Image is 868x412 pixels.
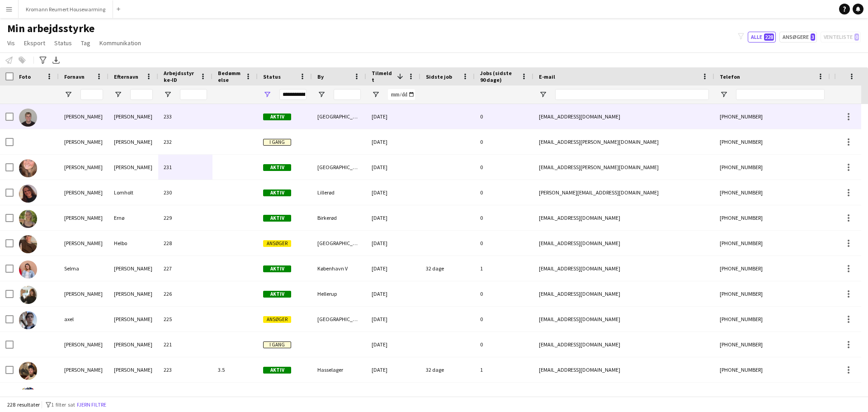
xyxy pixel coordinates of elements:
div: 32 dage [420,383,475,407]
div: [PERSON_NAME] [108,256,158,281]
button: Kromann Reumert Housewarming [19,0,113,18]
div: [DATE] [366,155,420,180]
input: Telefon Filter Input [736,89,825,100]
div: [PHONE_NUMBER] [714,281,830,306]
div: 230 [158,180,212,205]
div: 228 [158,231,212,256]
div: [GEOGRAPHIC_DATA] [312,307,366,331]
span: Aktiv [263,114,291,120]
span: Foto [19,73,31,80]
span: Tag [81,39,90,47]
div: [PERSON_NAME] [108,307,158,331]
a: Eksport [20,37,49,49]
div: axel [59,307,108,331]
div: [PERSON_NAME] [59,231,108,256]
button: Alle228 [748,32,776,43]
div: [DATE] [366,332,420,357]
div: Lillerød [312,180,366,205]
img: axel heilmann helbo [19,311,37,329]
span: Status [263,73,281,80]
div: [PERSON_NAME] [108,281,158,306]
div: [EMAIL_ADDRESS][PERSON_NAME][DOMAIN_NAME] [533,129,714,154]
span: Kommunikation [99,39,141,47]
div: [PERSON_NAME] [59,357,108,382]
div: 1 [475,256,533,281]
span: Aktiv [263,164,291,171]
a: Tag [77,37,94,49]
img: Oskar Stengaard [19,387,37,405]
div: 221 [158,332,212,357]
span: Status [54,39,72,47]
span: Eksport [24,39,45,47]
span: Aktiv [263,367,291,374]
div: 3.5 [212,357,258,382]
span: Min arbejdsstyrke [7,22,94,35]
button: Åbn Filtermenu [164,90,172,99]
div: [PERSON_NAME] [59,155,108,180]
div: [GEOGRAPHIC_DATA] [312,155,366,180]
img: Laura Ernø [19,210,37,228]
div: 0 [475,332,533,357]
div: [PHONE_NUMBER] [714,357,830,382]
div: [GEOGRAPHIC_DATA] [312,231,366,256]
div: [PERSON_NAME] [59,129,108,154]
div: [EMAIL_ADDRESS][DOMAIN_NAME] [533,383,714,407]
div: [PHONE_NUMBER] [714,383,830,407]
div: 227 [158,256,212,281]
img: Carl Lauritzen [19,286,37,304]
div: 0 [475,129,533,154]
span: 3 [811,33,815,41]
div: 0 [475,231,533,256]
div: [EMAIL_ADDRESS][DOMAIN_NAME] [533,332,714,357]
span: 1 filter sat [51,401,75,408]
div: [PHONE_NUMBER] [714,231,830,256]
div: [PHONE_NUMBER] [714,205,830,230]
div: [PHONE_NUMBER] [714,256,830,281]
div: [EMAIL_ADDRESS][DOMAIN_NAME] [533,307,714,331]
div: [EMAIL_ADDRESS][PERSON_NAME][DOMAIN_NAME] [533,155,714,180]
div: [PHONE_NUMBER] [714,307,830,331]
button: Ansøgere3 [779,32,817,43]
div: [PERSON_NAME] [108,155,158,180]
div: [EMAIL_ADDRESS][DOMAIN_NAME] [533,231,714,256]
span: Aktiv [263,291,291,298]
app-action-btn: Avancerede filtre [38,55,48,66]
button: Åbn Filtermenu [372,90,380,99]
div: Helbo [108,231,158,256]
span: Ansøger [263,316,291,323]
div: [PERSON_NAME][EMAIL_ADDRESS][DOMAIN_NAME] [533,180,714,205]
div: [DATE] [366,231,420,256]
img: Caroline Sivertsen [19,159,37,177]
span: E-mail [539,73,555,80]
div: 0 [475,281,533,306]
span: By [317,73,324,80]
div: [PHONE_NUMBER] [714,104,830,129]
div: [PERSON_NAME] [59,104,108,129]
span: Bedømmelse [218,70,241,83]
input: E-mail Filter Input [555,89,709,100]
input: Tilmeldt Filter Input [388,89,415,100]
div: [EMAIL_ADDRESS][DOMAIN_NAME] [533,281,714,306]
a: Kommunikation [96,37,145,49]
div: [DATE] [366,307,420,331]
span: Efternavn [114,73,138,80]
div: [PHONE_NUMBER] [714,332,830,357]
div: [DATE] [366,281,420,306]
div: 229 [158,205,212,230]
span: Telefon [720,73,740,80]
div: [EMAIL_ADDRESS][DOMAIN_NAME] [533,104,714,129]
div: 226 [158,281,212,306]
div: [DATE] [366,104,420,129]
div: [PERSON_NAME] [59,383,108,407]
input: Arbejdsstyrke-ID Filter Input [180,89,207,100]
button: Åbn Filtermenu [539,90,547,99]
a: Status [51,37,75,49]
span: Vis [7,39,15,47]
div: [DATE] [366,383,420,407]
div: Birkerød [312,205,366,230]
div: 0 [475,307,533,331]
span: Fornavn [64,73,85,80]
input: Fornavn Filter Input [80,89,103,100]
div: 232 [158,129,212,154]
div: 0 [475,104,533,129]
